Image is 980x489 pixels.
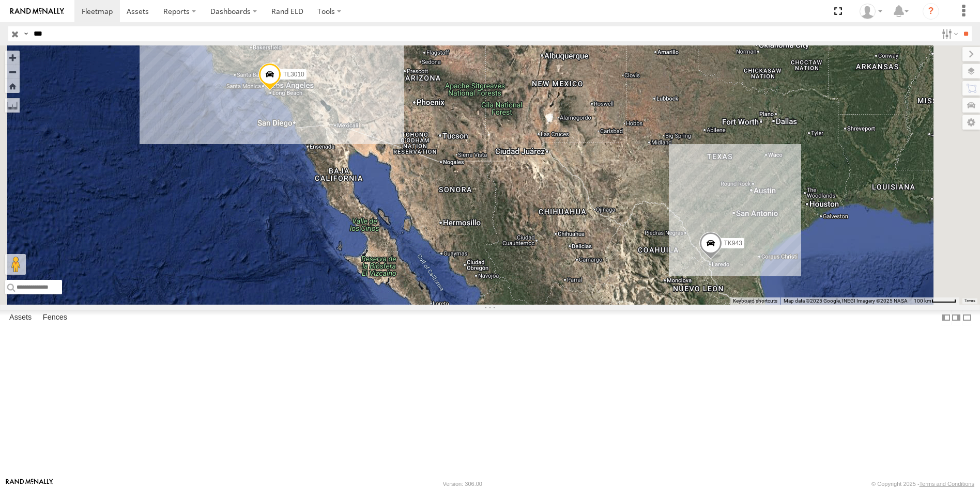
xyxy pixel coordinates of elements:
span: TK943 [724,240,742,247]
a: Terms and Conditions [920,481,974,487]
button: Keyboard shortcuts [733,297,777,305]
a: Visit our Website [6,479,53,489]
button: Map Scale: 100 km per 44 pixels [911,297,959,305]
label: Map Settings [962,115,980,130]
span: Map data ©2025 Google, INEGI Imagery ©2025 NASA [784,298,908,304]
span: 100 km [914,298,931,304]
label: Search Query [22,26,30,41]
span: TL3010 [283,71,304,78]
button: Drag Pegman onto the map to open Street View [5,254,26,275]
label: Assets [4,310,37,325]
div: Norma Casillas [856,4,886,19]
div: © Copyright 2025 - [871,481,974,487]
label: Dock Summary Table to the Left [941,310,951,325]
label: Measure [5,98,20,113]
img: rand-logo.svg [10,8,64,15]
i: ? [923,3,939,20]
button: Zoom in [5,51,20,65]
button: Zoom out [5,65,20,79]
div: Version: 306.00 [443,481,482,487]
button: Zoom Home [5,79,20,93]
label: Hide Summary Table [962,310,972,325]
label: Dock Summary Table to the Right [951,310,961,325]
a: Terms [964,299,975,303]
label: Fences [38,310,72,325]
label: Search Filter Options [938,26,960,41]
